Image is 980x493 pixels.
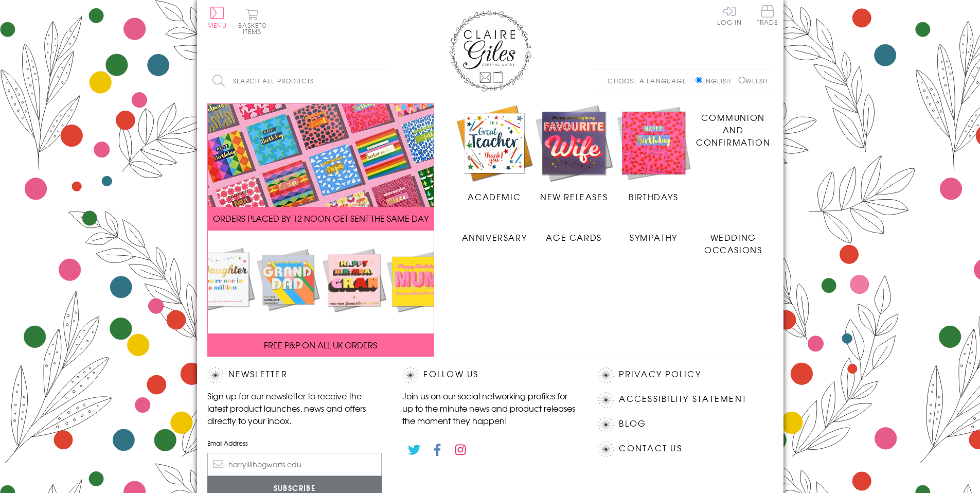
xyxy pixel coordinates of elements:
span: Anniversary [462,231,527,243]
span: Age Cards [546,231,601,243]
label: Welsh [739,76,768,85]
a: New Releases [534,103,614,203]
a: Blog [619,417,646,431]
a: Sympathy [614,223,693,243]
label: Email Address [207,438,382,448]
img: Claire Giles Greetings Cards [449,10,531,92]
a: Contact Us [619,442,682,455]
span: Communion and Confirmation [696,111,770,148]
a: Trade [757,5,778,27]
input: Search [377,69,387,93]
a: Accessibility Statement [619,392,747,406]
span: Trade [757,5,778,25]
span: New Releases [540,190,608,203]
input: English [696,77,702,83]
span: Menu [207,21,227,30]
input: harry@hogwarts.edu [207,453,382,476]
input: Welsh [739,77,745,83]
a: Privacy Policy [619,367,701,381]
h2: Newsletter [207,367,382,383]
button: Basket0 items [238,8,266,34]
span: Wedding Occasions [704,231,762,256]
a: Birthdays [614,103,693,203]
span: ORDERS PLACED BY 12 NOON GET SENT THE SAME DAY [213,212,429,224]
a: Communion and Confirmation [693,103,773,148]
label: English [696,76,736,85]
span: Birthdays [629,190,678,203]
a: Academic [455,103,534,203]
span: 0 items [243,21,266,36]
span: FREE P&P ON ALL UK ORDERS [264,339,377,351]
a: Log In [717,5,742,25]
p: Choose a language: [608,76,693,85]
h2: Follow Us [402,367,577,383]
button: Menu [207,7,227,28]
a: Anniversary [455,223,534,243]
a: Wedding Occasions [693,223,773,256]
input: Search all products [207,69,387,93]
p: Join us on our social networking profiles for up to the minute news and product releases the mome... [402,390,577,427]
span: Sympathy [630,231,678,243]
p: Sign up for our newsletter to receive the latest product launches, news and offers directly to yo... [207,390,382,427]
span: Academic [468,190,521,203]
a: Age Cards [534,223,614,243]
